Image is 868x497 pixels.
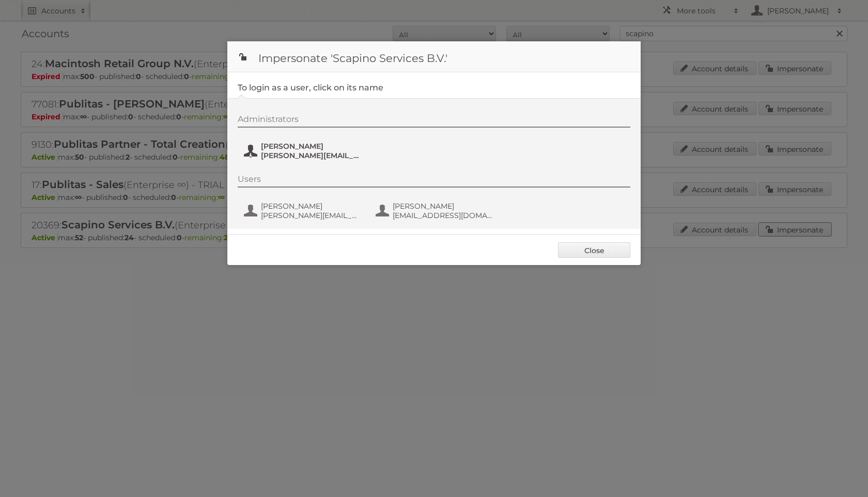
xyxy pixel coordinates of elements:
[238,114,630,128] div: Administrators
[243,200,364,221] button: [PERSON_NAME] [PERSON_NAME][EMAIL_ADDRESS][DOMAIN_NAME]
[238,83,383,92] legend: To login as a user, click on its name
[375,200,496,221] button: [PERSON_NAME] [EMAIL_ADDRESS][DOMAIN_NAME]
[261,142,361,151] span: [PERSON_NAME]
[227,41,641,72] h1: Impersonate 'Scapino Services B.V.'
[393,201,493,211] span: [PERSON_NAME]
[261,201,361,211] span: [PERSON_NAME]
[261,211,361,220] span: [PERSON_NAME][EMAIL_ADDRESS][DOMAIN_NAME]
[393,211,493,220] span: [EMAIL_ADDRESS][DOMAIN_NAME]
[558,242,630,258] a: Close
[243,141,364,161] button: [PERSON_NAME] [PERSON_NAME][EMAIL_ADDRESS][DOMAIN_NAME]
[238,174,630,188] div: Users
[261,151,361,160] span: [PERSON_NAME][EMAIL_ADDRESS][DOMAIN_NAME]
